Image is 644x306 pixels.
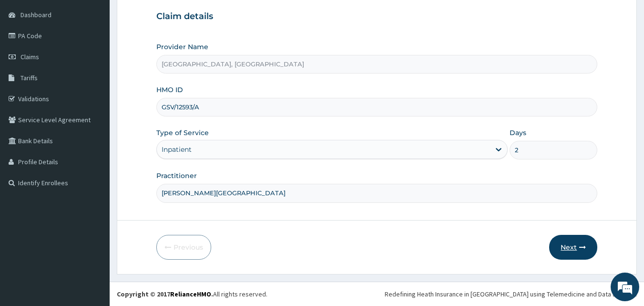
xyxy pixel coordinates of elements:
[50,53,160,66] div: Chat with us now
[156,171,197,180] label: Practitioner
[20,11,51,19] span: Dashboard
[156,98,598,116] input: Enter HMO ID
[55,92,132,189] span: We're online!
[117,290,213,298] strong: Copyright © 2017 .
[156,42,208,52] label: Provider Name
[156,85,183,95] label: HMO ID
[110,282,644,306] footer: All rights reserved.
[18,48,39,72] img: d_794563401_company_1708531726252_794563401
[385,289,637,299] div: Redefining Heath Insurance in [GEOGRAPHIC_DATA] using Telemedicine and Data Science!
[162,145,192,154] div: Inpatient
[5,204,182,238] textarea: Type your message and hit 'Enter'
[156,5,179,28] div: Minimize live chat window
[510,128,526,137] label: Days
[156,11,598,22] h3: Claim details
[156,235,211,260] button: Previous
[156,184,598,202] input: Enter Name
[20,74,38,82] span: Tariffs
[170,290,211,298] a: RelianceHMO
[20,53,39,61] span: Claims
[156,128,209,137] label: Type of Service
[549,235,597,260] button: Next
